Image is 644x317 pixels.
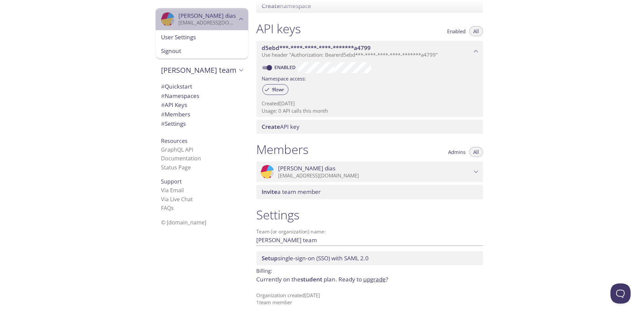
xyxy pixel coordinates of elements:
[156,100,248,110] div: API Keys
[256,161,483,182] div: Gabriel dias
[262,123,280,130] span: Create
[262,107,478,114] p: Usage: 0 API calls this month
[161,164,191,171] a: Status Page
[273,64,298,70] a: Enabled
[161,178,182,185] span: Support
[156,61,248,79] div: Gabriel's team
[161,146,193,153] a: GraphQL API
[256,120,483,134] div: Create API Key
[161,187,184,194] a: Via Email
[262,188,277,196] span: Invite
[156,82,248,91] div: Quickstart
[256,142,309,157] h1: Members
[161,196,193,203] a: Via Live Chat
[256,275,483,284] p: Currently on the plan.
[161,101,165,109] span: #
[469,147,483,157] button: All
[469,26,483,36] button: All
[171,204,174,212] span: s
[338,275,388,283] span: Ready to ?
[278,165,335,172] span: [PERSON_NAME] dias
[610,283,631,304] iframe: Help Scout Beacon - Open
[256,185,483,199] div: Invite a team member
[161,155,201,162] a: Documentation
[256,207,483,222] h1: Settings
[262,123,300,130] span: API key
[161,120,186,127] span: Settings
[161,83,192,90] span: Quickstart
[161,204,174,212] a: FAQ
[156,8,248,30] div: Gabriel dias
[256,251,483,265] div: Setup SSO
[161,92,165,100] span: #
[256,21,301,36] h1: API keys
[161,83,165,90] span: #
[268,87,288,93] span: 9lzwr
[443,26,470,36] button: Enabled
[161,137,187,145] span: Resources
[256,265,483,275] p: Billing:
[156,91,248,101] div: Namespaces
[161,110,165,118] span: #
[278,172,472,179] p: [EMAIL_ADDRESS][DOMAIN_NAME]
[262,254,369,262] span: single-sign-on (SSO) with SAML 2.0
[301,275,322,283] span: student
[161,47,243,55] span: Signout
[156,30,248,44] div: User Settings
[256,292,483,306] p: Organization created [DATE] 1 team member
[262,73,306,83] label: Namespace access:
[161,110,190,118] span: Members
[161,219,206,226] span: © [DOMAIN_NAME]
[161,120,165,127] span: #
[156,119,248,128] div: Team Settings
[178,19,237,26] p: [EMAIL_ADDRESS][DOMAIN_NAME]
[161,101,187,109] span: API Keys
[444,147,470,157] button: Admins
[161,92,199,100] span: Namespaces
[156,110,248,119] div: Members
[262,100,478,107] p: Created [DATE]
[262,254,278,262] span: Setup
[363,275,386,283] a: upgrade
[178,12,236,19] span: [PERSON_NAME] dias
[262,188,321,196] span: a team member
[161,65,237,75] span: [PERSON_NAME] team
[262,84,288,95] div: 9lzwr
[256,229,326,234] label: Team (or organization) name:
[161,33,243,42] span: User Settings
[156,44,248,59] div: Signout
